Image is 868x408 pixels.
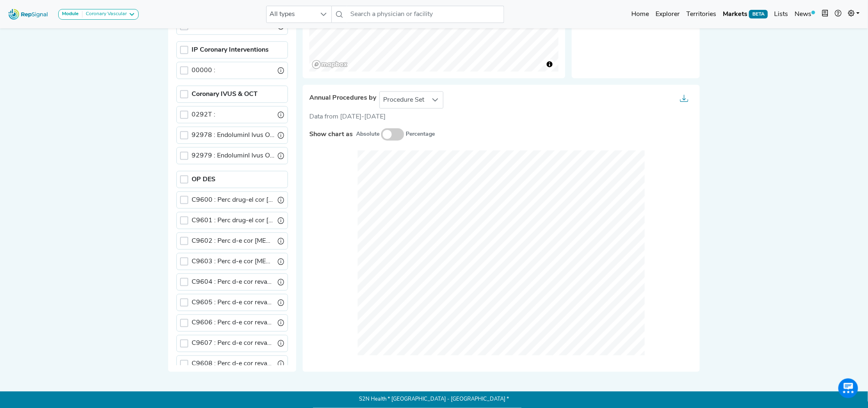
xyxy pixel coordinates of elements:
label: Endoluminl Ivus Oct C 1St [192,130,274,140]
a: Territories [683,6,720,23]
button: Intel Book [819,6,832,23]
span: BETA [749,10,768,18]
label: IP Coronary Interventions [192,45,269,55]
span: Procedure Set [380,92,427,108]
a: News [792,6,819,23]
div: Coronary Vascular [82,11,127,18]
input: Search a physician or facility [347,6,504,23]
strong: Module [62,11,79,16]
button: Toggle attribution [545,59,555,69]
small: Percentage [406,130,435,139]
label: Coronary IVUS & OCT [192,89,258,99]
label: 00000 : [192,66,215,75]
button: Export as... [675,92,693,108]
label: Perc d-e cor stent ather s [192,236,274,246]
label: Perc drug-el cor stent bran [192,216,274,226]
label: Perc d-e cor revasc chro add [192,359,274,369]
a: Explorer [652,6,683,23]
div: Data from [DATE]-[DATE] [309,112,693,122]
button: ModuleCoronary Vascular [58,9,139,20]
a: Lists [771,6,792,23]
span: Toggle attribution [547,60,552,69]
label: Endoluminl Ivus Oct C Ea [192,151,274,161]
label: Perc d-e cor revasc t cabg s [192,277,274,287]
a: Mapbox logo [312,60,348,69]
label: Perc d-e cor revasc chro sin [192,339,274,349]
label: Perc d-e cor revasc w ami s [192,318,274,328]
a: Home [628,6,652,23]
span: All types [267,6,316,23]
label: OP DES [192,175,215,185]
label: Perc d-e cor revasc t cabg b [192,298,274,308]
label: Show chart as [309,130,353,139]
span: Annual Procedures by [309,94,376,102]
label: Perc drug-el cor stent sing [192,195,274,205]
p: S2N Health * [GEOGRAPHIC_DATA] - [GEOGRAPHIC_DATA] * [168,392,700,408]
a: MarketsBETA [720,6,771,23]
label: 0292T : [192,110,215,120]
label: Perc d-e cor stent ather br [192,257,274,267]
small: Absolute [356,130,379,139]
